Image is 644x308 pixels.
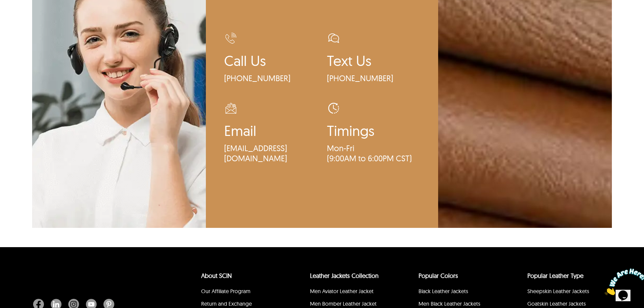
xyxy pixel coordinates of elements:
a: Black Leather Jackets [419,288,468,294]
a: Popular Leather Type [527,272,583,280]
img: - [225,103,236,114]
h2: Text Us [327,52,420,73]
a: About SCIN [201,272,232,280]
a: Return and Exchange [201,300,252,307]
p: Mon-Fri (9:00AM to 6:00PM CST) [327,143,420,163]
a: ‪[PHONE_NUMBER]‬ [327,73,420,83]
li: Sheepskin Leather Jackets [526,286,609,299]
img: - [328,33,339,44]
li: Black Leather Jackets [418,286,500,299]
li: Our Affiliate Program [200,286,282,299]
iframe: chat widget [602,266,644,298]
a: Men Black Leather Jackets [419,300,480,307]
a: [EMAIL_ADDRESS][DOMAIN_NAME] [224,143,317,163]
h2: Email [224,122,317,143]
a: ‪[PHONE_NUMBER]‬ [224,73,317,83]
a: Leather Jackets Collection [310,272,379,280]
img: - [225,33,236,44]
a: Men Aviator Leather Jacket [310,288,374,294]
a: Our Affiliate Program [201,288,251,294]
img: Chat attention grabber [3,3,45,29]
a: Goatskin Leather Jackets [527,300,586,307]
a: Sheepskin Leather Jackets [527,288,589,294]
img: - [328,103,339,114]
a: popular leather jacket colors [419,272,458,280]
li: Men Aviator Leather Jacket [309,286,391,299]
h2: Timings [327,122,420,143]
h2: Call Us [224,52,317,73]
a: Men Bomber Leather Jacket [310,300,377,307]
